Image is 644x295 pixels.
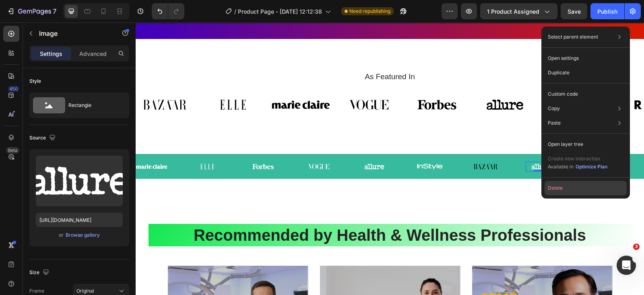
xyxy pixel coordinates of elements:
p: Advanced [79,49,107,58]
div: Size [29,267,51,278]
p: 7 [53,6,56,16]
p: Create new interaction [548,155,608,163]
img: gempages_574935243723637872-1028d7a2-4b38-48ed-a244-e50b0020a26f.svg [56,138,87,150]
p: Open layer tree [548,141,583,148]
button: Publish [590,3,624,19]
span: Available in [548,164,574,170]
span: 1 product assigned [487,7,539,16]
img: preview-image [36,156,123,206]
span: or [59,230,64,240]
button: 1 product assigned [480,3,557,19]
img: gempages_574935243723637872-9d6e30fa-773c-4e47-81d1-64089a40a48b.svg [167,139,199,149]
div: Style [29,78,41,85]
div: Rectangle [68,96,118,115]
span: / [234,7,236,16]
img: gempages_574935243723637872-215eb115-2cf0-4f0e-8400-20247c63e0ed.svg [111,138,143,150]
span: Save [568,8,581,15]
img: gempages_432750572815254551-a62c7382-44b5-4b8a-b2af-4bef057d11ea.svg [136,72,194,93]
iframe: Intercom live chat [617,256,636,275]
button: Browse gallery [65,231,100,239]
div: Publish [597,7,617,16]
img: gempages_432750572815254551-416eed79-3eab-43e6-8740-9fd944a1d508.svg [408,72,466,93]
img: gempages_574935243723637872-e96b9b05-754e-4b5e-a27b-996176153f39.svg [446,139,477,149]
p: Open settings [548,55,579,62]
div: Browse gallery [66,231,100,239]
img: gempages_432750572815254551-450f2634-a245-4be0-b322-741cd7897b06.svg [204,72,262,93]
img: gempages_574935243723637872-4c0be659-a8f3-456e-8a54-cc7e9bd3c87b.svg [334,138,365,150]
div: Undo/Redo [152,3,184,19]
img: gempages_574935243723637872-e96b9b05-754e-4b5e-a27b-996176153f39.svg [223,139,254,149]
p: Custom code [548,90,578,98]
img: gempages_432750572815254551-7db7d4c1-a4eb-4d04-afd4-23a978d3b6fe.svg [477,72,535,93]
button: Optimize Plan [575,163,608,171]
p: Settings [40,49,62,58]
div: Source [29,133,57,143]
div: 450 [8,86,19,92]
h2: Recommended by Health & Wellness Professionals [13,201,496,224]
img: gempages_432750572815254551-8dbdcb64-3191-4b5c-b235-91d16069bee5.svg [340,72,398,93]
input: https://example.com/image.jpg [36,213,123,227]
img: gempages_574935243723637872-53e8df39-f3b0-49b0-847a-152ecda7b07c.svg [0,138,32,150]
p: Image [39,29,107,38]
span: Need republishing [349,8,390,15]
img: gempages_574935243723637872-ab65da6c-f8a3-4ec7-97d8-3100482ec5b5.svg [279,139,310,149]
button: 7 [3,3,60,19]
button: Save [561,3,587,19]
div: Beta [6,147,19,154]
img: gempages_574935243723637872-e96b9b05-754e-4b5e-a27b-996176153f39.svg [390,139,421,149]
p: Select parent element [548,33,598,41]
p: Copy [548,105,560,112]
p: Duplicate [548,69,570,76]
button: Delete [545,181,627,195]
div: Optimize Plan [576,163,607,170]
span: Product Page - [DATE] 12:12:38 [238,7,322,16]
label: Frame [29,287,44,295]
span: Original [76,287,94,295]
span: 3 [633,244,640,250]
img: gempages_432750572815254551-86492abc-13d3-4402-980f-6b51aa8820c4.svg [272,72,330,93]
p: Paste [548,119,561,127]
iframe: Design area [136,23,644,295]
